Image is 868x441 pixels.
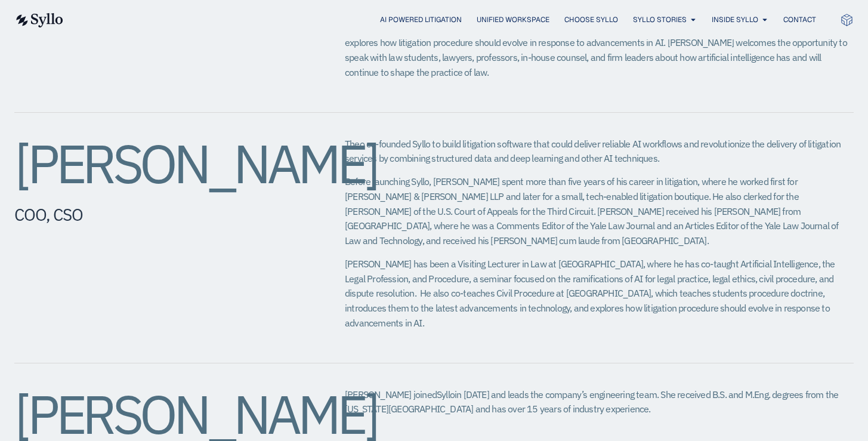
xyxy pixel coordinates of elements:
div: Menu Toggle [87,14,816,26]
h2: [PERSON_NAME] [14,387,297,441]
span: Theo co-founded Syllo to build litigation software that could deliver reliable AI workflows and r... [345,138,841,165]
a: AI Powered Litigation [380,14,462,25]
nav: Menu [87,14,816,26]
span: in [DATE] and leads the company’s engineering team. She received B.S. and M.Eng. degrees from the... [345,388,838,415]
h5: COO, CSO [14,205,297,225]
a: Unified Workspace [477,14,549,25]
h2: [PERSON_NAME]​ [14,137,297,190]
a: Choose Syllo [564,14,618,25]
span: Before launching Syllo, [PERSON_NAME] spent more than five years of his career in litigation, whe... [345,175,839,246]
a: Contact [783,14,816,25]
span: [PERSON_NAME] has been a Visiting Lecturer in Law at [GEOGRAPHIC_DATA], where he has co-taught Ar... [345,258,835,329]
span: [PERSON_NAME] joined [345,388,437,400]
span: . [648,403,650,415]
span: Syllo [437,388,455,400]
img: syllo [14,13,63,27]
a: Syllo Stories [633,14,687,25]
a: Inside Syllo [712,14,758,25]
